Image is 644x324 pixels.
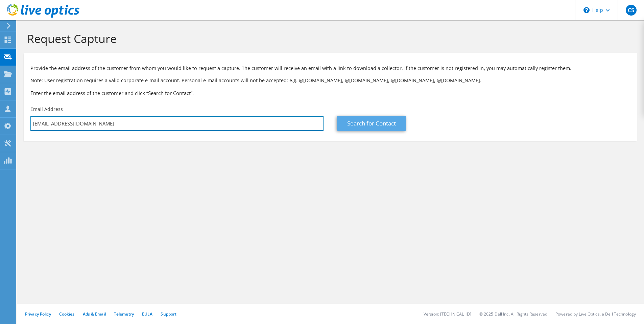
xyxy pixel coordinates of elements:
[83,311,106,317] a: Ads & Email
[27,31,630,46] h1: Request Capture
[25,311,51,317] a: Privacy Policy
[142,311,152,317] a: EULA
[479,311,547,317] li: © 2025 Dell Inc. All Rights Reserved
[161,311,176,317] a: Support
[30,65,630,72] p: Provide the email address of the customer from whom you would like to request a capture. The cust...
[555,311,636,317] li: Powered by Live Optics, a Dell Technology
[30,77,630,84] p: Note: User registration requires a valid corporate e-mail account. Personal e-mail accounts will ...
[30,106,63,113] label: Email Address
[114,311,134,317] a: Telemetry
[337,116,406,131] a: Search for Contact
[424,311,471,317] li: Version: [TECHNICAL_ID]
[59,311,75,317] a: Cookies
[583,7,590,13] svg: \n
[626,5,637,16] span: CS
[314,119,322,128] keeper-lock: Open Keeper Popup
[30,89,630,97] h3: Enter the email address of the customer and click “Search for Contact”.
